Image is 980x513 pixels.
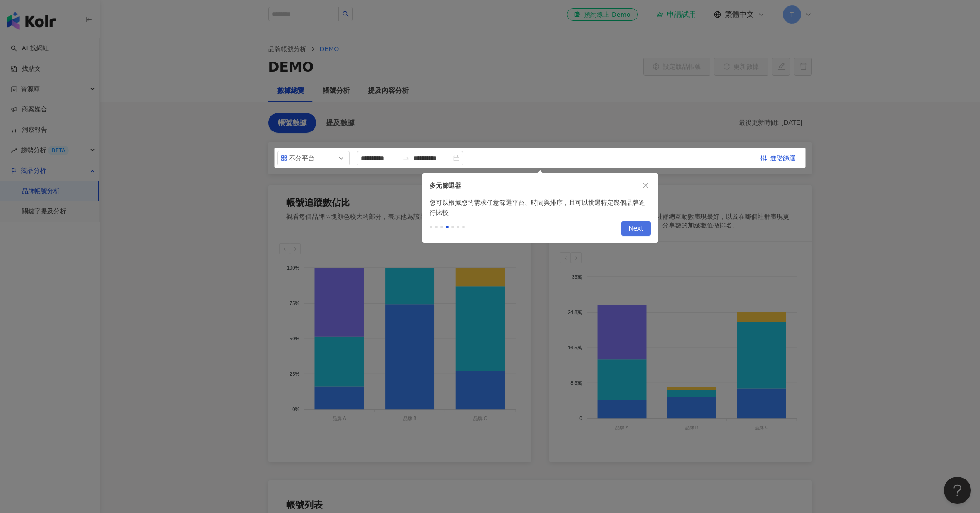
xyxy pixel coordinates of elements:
[430,180,641,190] div: 多元篩選器
[641,180,651,190] button: close
[422,198,658,218] div: 您可以根據您的需求任意篩選平台、時間與排序，且可以挑選特定幾個品牌進行比較
[628,222,643,236] span: Next
[642,182,649,189] span: close
[621,221,651,236] button: Next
